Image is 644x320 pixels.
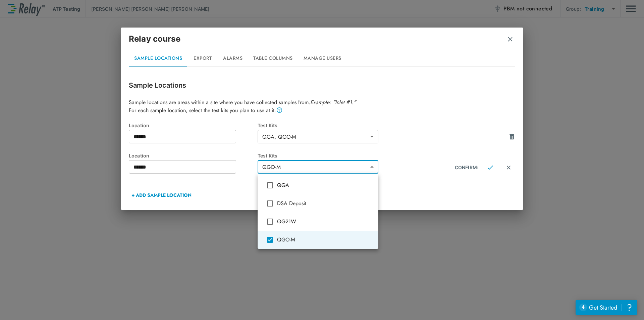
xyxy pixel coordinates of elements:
span: DSA Deposit [277,199,373,208]
span: QGA [277,181,373,189]
span: QG21W [277,218,373,226]
iframe: Resource center [576,300,637,315]
span: QGO-M [277,236,373,244]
